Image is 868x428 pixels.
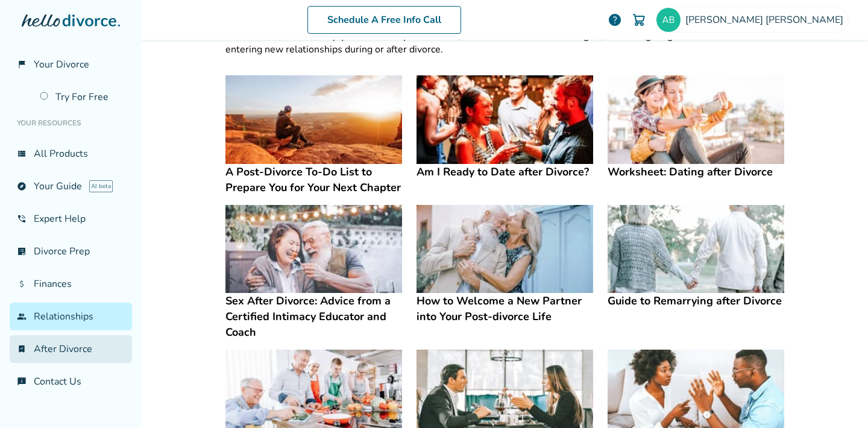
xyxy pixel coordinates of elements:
[10,368,132,395] a: chat_infoContact Us
[608,293,784,309] h4: Guide to Remarrying after Divorce
[608,75,784,164] img: Worksheet: Dating after Divorce
[225,75,402,195] a: A Post-Divorce To-Do List to Prepare You for Your Next ChapterA Post-Divorce To-Do List to Prepar...
[10,270,132,298] a: attach_moneyFinances
[10,303,132,330] a: groupRelationships
[10,205,132,233] a: phone_in_talkExpert Help
[307,6,461,34] a: Schedule A Free Info Call
[608,164,784,180] h4: Worksheet: Dating after Divorce
[685,13,848,27] span: [PERSON_NAME] [PERSON_NAME]
[225,293,402,340] h4: Sex After Divorce: Advice from a Certified Intimacy Educator and Coach
[632,13,646,27] img: Cart
[17,344,27,354] span: bookmark_check
[417,164,593,180] h4: Am I Ready to Date after Divorce?
[10,335,132,363] a: bookmark_checkAfter Divorce
[417,205,593,325] a: How to Welcome a New Partner into Your Post-divorce LifeHow to Welcome a New Partner into Your Po...
[225,205,402,341] a: Sex After Divorce: Advice from a Certified Intimacy Educator and CoachSex After Divorce: Advice f...
[34,58,89,71] span: Your Divorce
[225,164,402,195] h4: A Post-Divorce To-Do List to Prepare You for Your Next Chapter
[417,293,593,324] h4: How to Welcome a New Partner into Your Post-divorce Life
[225,75,402,164] img: A Post-Divorce To-Do List to Prepare You for Your Next Chapter
[417,205,593,294] img: How to Welcome a New Partner into Your Post-divorce Life
[17,181,27,191] span: explore
[17,279,27,289] span: attach_money
[17,214,27,224] span: phone_in_talk
[17,377,27,386] span: chat_info
[608,205,784,309] a: Guide to Remarrying after DivorceGuide to Remarrying after Divorce
[417,75,593,164] img: Am I Ready to Date after Divorce?
[417,75,593,180] a: Am I Ready to Date after Divorce?Am I Ready to Date after Divorce?
[17,312,27,321] span: group
[10,111,132,135] li: Your Resources
[33,83,132,111] a: Try For Free
[608,205,784,294] img: Guide to Remarrying after Divorce
[225,205,402,294] img: Sex After Divorce: Advice from a Certified Intimacy Educator and Coach
[10,51,132,78] a: flag_2Your Divorce
[17,247,27,256] span: list_alt_check
[608,13,622,27] a: help
[89,180,113,192] span: AI beta
[608,75,784,180] a: Worksheet: Dating after DivorceWorksheet: Dating after Divorce
[808,370,868,428] iframe: Chat Widget
[10,140,132,168] a: view_listAll Products
[10,238,132,265] a: list_alt_checkDivorce Prep
[10,172,132,200] a: exploreYour GuideAI beta
[656,8,681,32] img: anita@anitabecker.com
[17,149,27,159] span: view_list
[17,60,27,69] span: flag_2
